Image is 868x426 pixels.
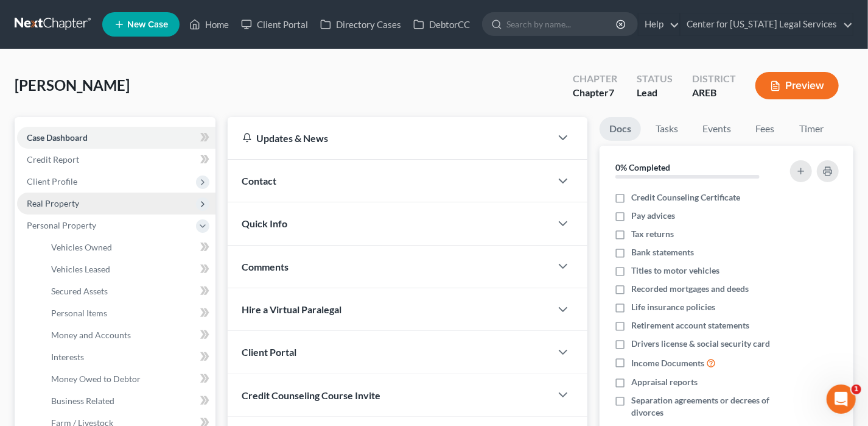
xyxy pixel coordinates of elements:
a: Secured Assets [41,280,215,302]
span: Money Owed to Debtor [51,374,141,384]
span: Hire a Virtual Paralegal [242,304,342,315]
span: Credit Counseling Certificate [631,191,740,204]
span: Case Dashboard [27,132,88,143]
a: Home [183,13,235,35]
a: DebtorCC [407,13,476,35]
span: Drivers license & social security card [631,338,770,350]
a: Fees [746,117,785,141]
span: Secured Assets [51,286,108,296]
span: Retirement account statements [631,319,749,332]
div: Lead [637,86,673,100]
a: Personal Items [41,302,215,324]
span: [PERSON_NAME] [15,76,130,94]
span: Recorded mortgages and deeds [631,283,749,295]
a: Interests [41,346,215,368]
span: Personal Property [27,220,96,230]
button: Preview [755,72,839,99]
span: New Case [127,20,168,29]
a: Directory Cases [314,13,407,35]
span: Appraisal reports [631,376,698,388]
a: Vehicles Leased [41,258,215,280]
div: AREB [692,86,736,100]
span: Vehicles Owned [51,242,112,252]
input: Search by name... [506,13,618,35]
a: Client Portal [235,13,314,35]
a: Money Owed to Debtor [41,368,215,390]
span: Credit Counseling Course Invite [242,389,381,401]
div: Updates & News [242,132,537,144]
div: Chapter [573,72,617,86]
span: Life insurance policies [631,301,715,313]
span: Titles to motor vehicles [631,264,719,277]
div: Status [637,72,673,86]
span: Personal Items [51,308,107,318]
a: Docs [600,117,641,141]
a: Tasks [646,117,688,141]
a: Money and Accounts [41,324,215,346]
span: Client Portal [242,346,297,358]
span: Income Documents [631,357,704,369]
span: Bank statements [631,246,694,258]
span: Interests [51,352,84,362]
span: Comments [242,261,289,272]
a: Events [693,117,741,141]
iframe: Intercom live chat [827,385,856,414]
span: Pay advices [631,210,675,222]
span: Vehicles Leased [51,264,110,274]
span: Money and Accounts [51,330,131,340]
span: Client Profile [27,176,77,186]
span: 1 [852,385,861,394]
a: Credit Report [17,149,215,171]
span: Contact [242,175,277,186]
a: Vehicles Owned [41,236,215,258]
span: Separation agreements or decrees of divorces [631,394,780,419]
div: District [692,72,736,86]
strong: 0% Completed [615,162,670,172]
a: Case Dashboard [17,127,215,149]
span: Credit Report [27,154,79,165]
a: Business Related [41,390,215,412]
span: 7 [609,87,614,98]
a: Help [639,13,679,35]
span: Business Related [51,396,114,406]
a: Timer [789,117,833,141]
span: Quick Info [242,218,288,229]
span: Real Property [27,198,79,208]
div: Chapter [573,86,617,100]
a: Center for [US_STATE] Legal Services [681,13,853,35]
span: Tax returns [631,228,674,240]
